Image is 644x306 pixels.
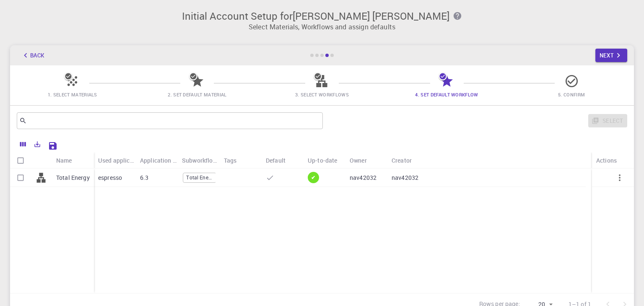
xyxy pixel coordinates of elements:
button: Export [30,137,44,151]
div: Up-to-date [308,152,338,169]
div: Application Version [136,152,178,169]
p: 6.3 [140,174,148,182]
div: Application Version [140,152,178,169]
div: Name [56,152,72,169]
div: Owner [350,152,367,169]
div: Default [262,152,304,169]
div: Actions [596,152,617,169]
p: Select Materials, Workflows and assign defaults [15,22,629,32]
button: Save Explorer Settings [44,137,61,154]
div: Owner [345,152,387,169]
span: 4. Set Default Workflow [415,91,478,98]
button: Columns [16,137,30,151]
div: Used application [94,152,136,169]
div: Icon [31,152,52,169]
span: Total Energy [183,174,216,181]
div: Default [266,152,286,169]
div: Tags [220,152,262,169]
div: Subworkflows [178,152,220,169]
h3: Initial Account Setup for [PERSON_NAME] [PERSON_NAME] [15,10,629,22]
span: 5. Confirm [558,91,585,98]
p: nav42032 [350,174,377,182]
button: Next [595,49,628,62]
span: ✔ [308,174,319,181]
p: nav42032 [392,174,418,182]
div: Used application [98,152,136,169]
span: 2. Set Default Material [168,91,226,98]
div: Actions [592,152,634,169]
div: Subworkflows [182,152,220,169]
span: 3. Select Workflows [295,91,349,98]
div: Creator [387,152,471,169]
button: Back [17,49,49,62]
div: Up-to-date [304,152,345,169]
div: Name [52,152,94,169]
p: Total Energy [56,174,90,182]
p: espresso [98,174,122,182]
div: Creator [392,152,412,169]
div: Tags [224,152,237,169]
span: 1. Select Materials [48,91,97,98]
